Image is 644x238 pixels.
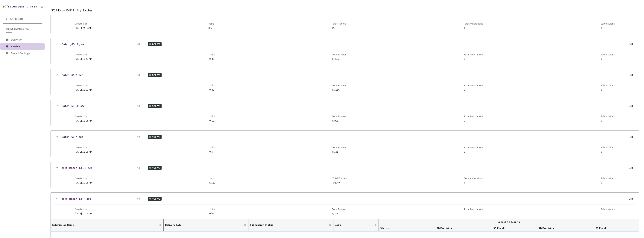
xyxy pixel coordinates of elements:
div: Edit [629,135,635,139]
span: Total Frames [332,146,347,149]
span: Total Annotations [464,146,483,149]
span: [DATE] 11:19 AM [75,88,92,91]
span: Jobs [208,22,214,25]
a: Batch_66-7_sec [62,73,83,77]
div: split_Batch_64-10_secACTIVEEditCreated on[DATE] 10:16 AMJobs0/122Total Frames0/3087Total Annotati... [51,162,639,188]
span: Submissions [601,53,615,56]
span: Batches [83,8,92,13]
span: Jobs [335,223,373,226]
span: 0 [464,150,483,153]
span: 0/909 [332,119,347,122]
span: Created on [75,22,91,25]
span: 0 [464,27,483,29]
div: Edit [629,73,635,77]
div: split_Batch_64-7_secACTIVEEditCreated on[DATE] 10:16 AMJobs0/64Total Frames0/1142Total Annotation... [51,193,639,219]
span: 0 [601,212,615,215]
span: 0/43 [209,57,215,60]
th: 3D Precision [435,225,492,231]
span: Jobs [209,146,215,149]
span: Jobs [209,53,215,56]
li: / [80,8,81,13]
span: Created on [75,115,92,118]
span: 0/64 [209,212,215,215]
span: Submissions [601,146,615,149]
span: Submissions [601,84,615,87]
span: 0 [601,88,615,91]
a: Batch_66-10_sec [62,42,85,46]
div: Edit [629,197,635,201]
span: Total Annotations [464,115,483,118]
span: [DATE] 7:51 AM [75,26,91,30]
th: Latest QC Results [379,219,639,225]
span: 0/1116 [332,88,347,91]
span: Created on [75,84,92,87]
span: 0 [464,88,483,91]
span: [DATE] 10:16 AM [75,212,92,215]
span: 0/32 [209,88,215,91]
span: Total Annotations [464,208,483,211]
span: 0/151 [332,150,347,153]
div: Batch_65-10_secACTIVEEditCreated on[DATE] 11:16 AMJobs0/18Total Frames0/909Total Annotations0Subm... [51,100,639,126]
span: [DATE] 11:20 AM [75,57,92,60]
span: Created on [75,146,92,149]
span: [2025] Rivian 3D PCS [6,27,40,31]
span: 0/5 [208,27,214,29]
div: Edit [629,104,635,108]
span: Created on [75,177,92,180]
span: Created on [75,208,92,211]
a: Batch_65-10_sec [62,104,85,108]
span: Submissions [601,177,615,180]
th: Submission Status [248,219,333,231]
span: Total Frames [332,53,347,56]
th: 2D Recall [594,225,639,231]
span: 0 [601,57,615,60]
div: Batch_65-7_secACTIVEEditCreated on[DATE] 11:16 AMJobs0/5Total Frames0/151Total Annotations0Submis... [51,131,639,157]
div: ACTIVE [148,166,162,170]
span: Jobs [209,115,215,118]
span: 0 [464,119,483,122]
span: [2025] Rivian 3D PCS [51,8,74,13]
div: ACTIVE [148,197,162,201]
span: Total Frames [332,115,347,118]
div: ACTIVE [148,135,162,139]
span: Project Settings [11,51,30,55]
span: Submissions [601,22,615,25]
span: Total Annotations [464,53,483,56]
span: 0 [601,150,615,153]
th: Submission Name [51,219,164,231]
span: Submission Name [52,223,158,226]
span: 0/2133 [332,57,347,60]
span: 0/5 [332,27,346,29]
th: Delivery Date [164,219,248,231]
span: 0 [601,27,615,29]
span: 0 [601,181,615,184]
span: 0 [464,181,484,184]
span: Submissions [601,115,615,118]
a: Batch_65-7_sec [62,134,83,139]
div: ACTIVE [148,42,162,46]
span: 0/5 [209,150,215,153]
span: Total Frames [332,22,346,25]
div: KF_Batch_65-7_secACTIVEEditCreated on[DATE] 7:51 AMJobs0/5Total Frames0/5Total Annotations0Submis... [51,7,639,33]
a: split_Batch_64-10_sec [62,166,92,170]
span: [DATE] 10:16 AM [75,181,92,184]
span: Submissions [601,208,615,211]
span: Submission Status [250,223,328,226]
div: ACTIVE [148,73,162,77]
span: 0 [601,119,615,122]
span: [DATE] 11:16 AM [75,119,92,122]
span: 0/1142 [332,212,347,215]
div: GT Studio [27,5,37,9]
span: 0 [464,212,483,215]
span: Total Annotations [464,22,483,25]
span: All Projects [10,17,23,20]
span: Total Frames [332,84,347,87]
span: Total Annotations [464,177,484,180]
div: Edit [629,42,635,46]
span: 0 [464,57,483,60]
div: ACTIVE [148,104,162,108]
span: Jobs [209,177,215,180]
span: Total Frames [332,177,347,180]
th: 2D Precision [537,225,594,231]
span: 0/3087 [332,181,347,184]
